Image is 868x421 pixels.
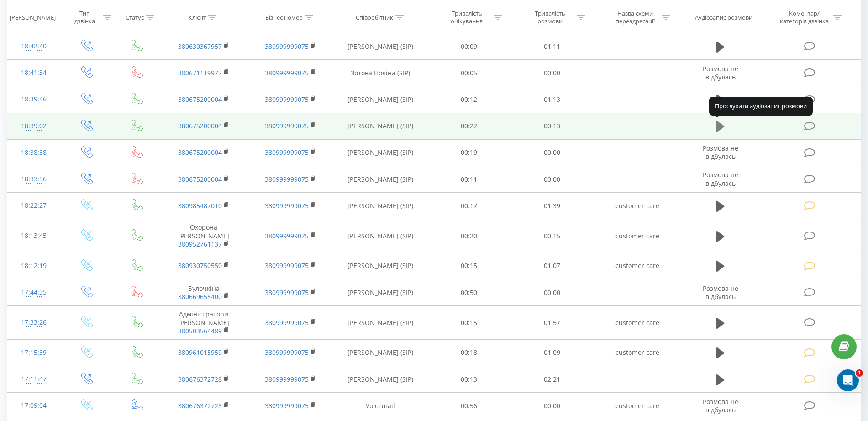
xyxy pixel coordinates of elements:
div: 18:22:27 [16,197,51,215]
a: 380999999075 [265,121,309,130]
a: 380999999075 [265,148,309,157]
td: Охорона [PERSON_NAME] [160,219,247,253]
a: 380999999075 [265,348,309,357]
span: Розмова не відбулась [703,64,738,81]
td: 00:20 [427,219,511,253]
td: customer care [594,393,681,419]
a: 380675200004 [178,95,222,104]
a: 380999999075 [265,201,309,210]
td: 00:15 [510,219,594,253]
a: 380669655400 [178,292,222,301]
td: 00:11 [427,166,511,193]
td: 00:05 [427,60,511,86]
div: Назва схеми переадресації [610,10,659,25]
td: 00:13 [510,113,594,139]
td: 00:15 [427,306,511,340]
td: 00:56 [427,393,511,419]
div: Аудіозапис розмови [695,13,752,21]
td: [PERSON_NAME] (SIP) [334,279,427,306]
div: 18:42:40 [16,37,51,55]
div: 17:11:47 [16,370,51,388]
div: Коментар/категорія дзвінка [778,10,831,25]
td: [PERSON_NAME] (SIP) [334,193,427,219]
td: customer care [594,339,681,366]
td: [PERSON_NAME] (SIP) [334,306,427,340]
div: 17:33:26 [16,314,51,332]
td: [PERSON_NAME] (SIP) [334,86,427,113]
td: 00:15 [427,253,511,279]
div: Клієнт [189,13,206,21]
div: 18:38:38 [16,144,51,162]
a: 380999999075 [265,232,309,240]
td: 00:18 [427,339,511,366]
a: 380503564489 [178,326,222,335]
td: 01:11 [510,33,594,60]
td: [PERSON_NAME] (SIP) [334,366,427,393]
td: customer care [594,219,681,253]
td: 01:09 [510,339,594,366]
td: 00:00 [510,166,594,193]
span: Розмова не відбулась [703,170,738,187]
div: Бізнес номер [265,13,303,21]
span: Розмова не відбулась [703,397,738,414]
a: 380676372728 [178,401,222,410]
div: [PERSON_NAME] [10,13,56,21]
td: Адміністратори [PERSON_NAME] [160,306,247,340]
td: 01:39 [510,193,594,219]
div: 17:15:39 [16,344,51,362]
a: 380999999075 [265,95,309,104]
td: [PERSON_NAME] (SIP) [334,253,427,279]
div: Прослухати аудіозапис розмови [709,97,813,115]
td: 01:07 [510,253,594,279]
a: 380676372728 [178,375,222,384]
div: 18:39:02 [16,117,51,135]
span: Розмова не відбулась [703,144,738,161]
span: Розмова не відбулась [703,284,738,301]
div: Тривалість розмови [526,10,574,25]
a: 380952761137 [178,240,222,248]
td: [PERSON_NAME] (SIP) [334,339,427,366]
a: 380999999075 [265,261,309,270]
div: 17:09:04 [16,397,51,415]
a: 380999999075 [265,288,309,297]
td: Зотова Поліна (SIP) [334,60,427,86]
a: 380675200004 [178,121,222,130]
td: 00:17 [427,193,511,219]
div: 18:12:19 [16,257,51,275]
a: 380999999075 [265,175,309,184]
a: 380999999075 [265,68,309,77]
td: 00:22 [427,113,511,139]
td: 00:12 [427,86,511,113]
td: Булочкіна [160,279,247,306]
a: 380999999075 [265,375,309,384]
td: Voicemail [334,393,427,419]
td: 00:00 [510,393,594,419]
a: 380675200004 [178,175,222,184]
div: 18:13:45 [16,227,51,245]
div: 17:44:35 [16,284,51,301]
td: [PERSON_NAME] (SIP) [334,139,427,166]
td: 00:00 [510,139,594,166]
a: 380675200004 [178,148,222,157]
a: 380961015959 [178,348,222,357]
div: Тип дзвінка [68,10,101,25]
a: 380930750550 [178,261,222,270]
td: customer care [594,253,681,279]
a: 380999999075 [265,401,309,410]
td: 00:00 [510,60,594,86]
a: 380671119977 [178,68,222,77]
td: 00:19 [427,139,511,166]
td: [PERSON_NAME] (SIP) [334,33,427,60]
td: 00:13 [427,366,511,393]
div: Статус [126,13,144,21]
div: Тривалість очікування [442,10,491,25]
a: 380630367957 [178,42,222,51]
div: 18:39:46 [16,90,51,108]
td: 00:09 [427,33,511,60]
td: [PERSON_NAME] (SIP) [334,219,427,253]
div: Співробітник [356,13,393,21]
td: [PERSON_NAME] (SIP) [334,113,427,139]
td: 00:50 [427,279,511,306]
td: 01:13 [510,86,594,113]
span: 1 [856,369,863,377]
